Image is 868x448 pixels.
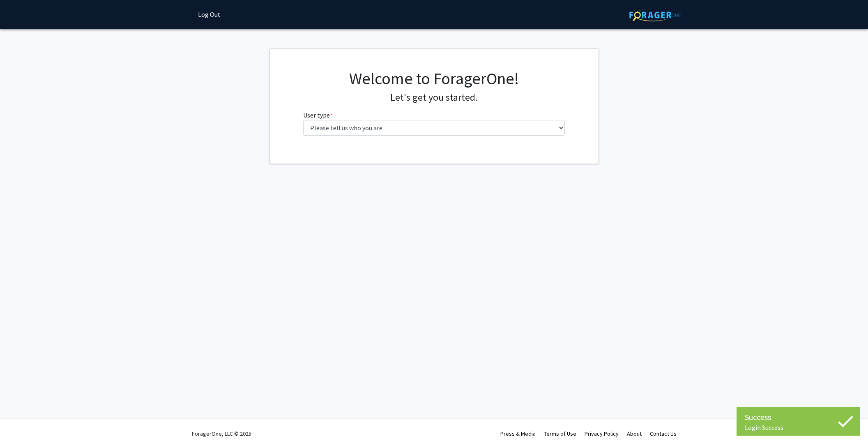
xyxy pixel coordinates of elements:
[192,419,251,448] div: ForagerOne, LLC © 2025
[585,430,619,437] a: Privacy Policy
[303,110,332,120] label: User type
[303,92,565,104] h4: Let's get you started.
[544,430,576,437] a: Terms of Use
[303,69,565,88] h1: Welcome to ForagerOne!
[745,411,852,423] div: Success
[627,430,642,437] a: About
[745,423,852,432] div: Login Success
[629,9,681,21] img: ForagerOne Logo
[500,430,536,437] a: Press & Media
[650,430,677,437] a: Contact Us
